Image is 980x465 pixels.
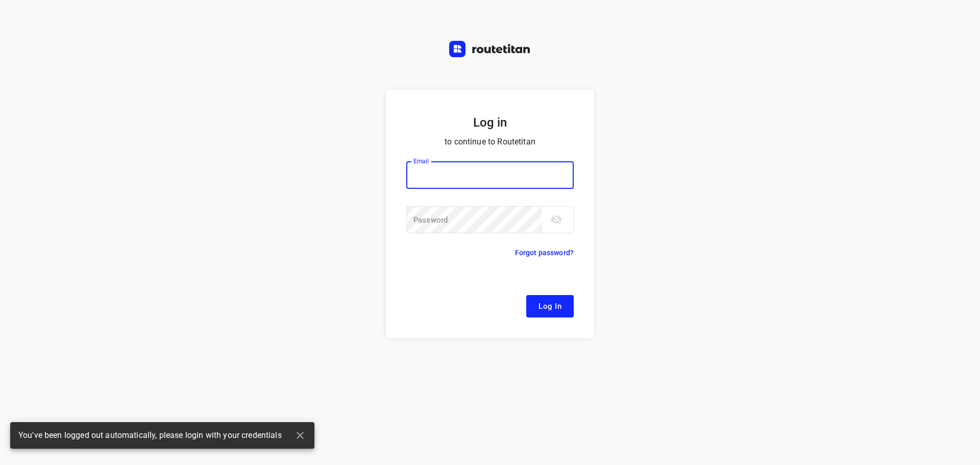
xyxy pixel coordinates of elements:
[449,41,531,57] img: Routetitan
[18,430,282,442] span: You've been logged out automatically, please login with your credentials
[406,135,574,149] p: to continue to Routetitan
[526,295,574,317] button: Log In
[406,114,574,131] h5: Log in
[546,209,567,230] button: toggle password visibility
[538,300,561,313] span: Log In
[515,247,574,259] p: Forgot password?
